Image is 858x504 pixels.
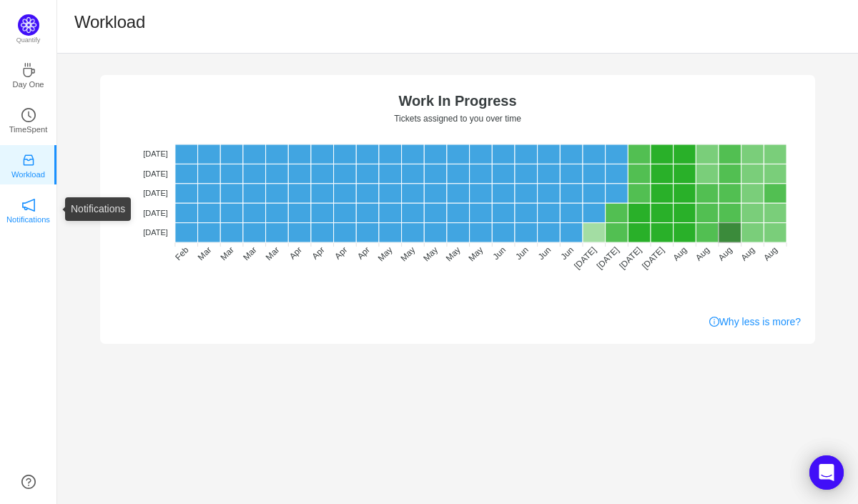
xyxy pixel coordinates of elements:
tspan: Jun [513,245,531,262]
h1: Workload [74,11,145,33]
tspan: Apr [355,245,372,262]
tspan: May [398,245,417,264]
tspan: [DATE] [143,169,168,178]
tspan: Mar [196,245,214,263]
tspan: Jun [490,245,508,262]
i: icon: inbox [21,153,36,167]
tspan: [DATE] [143,228,168,237]
i: icon: notification [21,198,36,212]
tspan: Aug [739,245,756,263]
tspan: [DATE] [617,245,643,272]
tspan: Jun [536,245,553,262]
tspan: [DATE] [640,245,666,272]
i: icon: info-circle [709,317,719,327]
tspan: Aug [716,245,734,263]
i: icon: coffee [21,63,36,77]
div: Open Intercom Messenger [809,455,844,490]
p: Notifications [6,213,50,226]
p: Workload [11,168,45,181]
tspan: Aug [671,245,689,263]
a: icon: clock-circleTimeSpent [21,112,36,127]
tspan: May [376,245,395,264]
p: Day One [12,78,44,91]
a: icon: inboxWorkload [21,157,36,172]
tspan: Apr [332,245,349,262]
a: icon: question-circle [21,475,36,489]
tspan: Feb [173,244,191,262]
tspan: May [444,245,463,264]
text: Work In Progress [398,93,516,109]
tspan: Aug [694,245,711,263]
tspan: [DATE] [143,149,168,158]
p: TimeSpent [9,123,48,136]
tspan: Apr [310,245,327,262]
tspan: [DATE] [572,245,598,272]
tspan: Mar [241,245,259,263]
tspan: Mar [219,245,237,263]
a: icon: notificationNotifications [21,202,36,217]
tspan: Apr [287,245,304,262]
tspan: Aug [761,245,779,263]
tspan: Jun [558,245,576,262]
img: Quantify [18,14,39,36]
i: icon: clock-circle [21,108,36,122]
tspan: May [421,245,440,264]
p: Quantify [16,36,41,46]
tspan: Mar [264,245,282,263]
tspan: [DATE] [143,189,168,197]
tspan: [DATE] [143,209,168,217]
a: Why less is more? [709,315,801,330]
a: icon: coffeeDay One [21,67,36,81]
text: Tickets assigned to you over time [394,114,521,124]
tspan: [DATE] [595,245,621,272]
tspan: May [466,245,485,264]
